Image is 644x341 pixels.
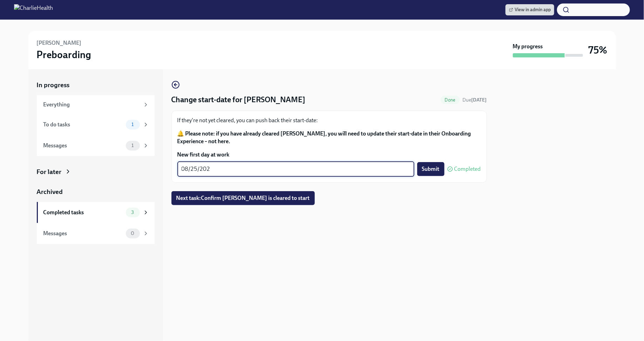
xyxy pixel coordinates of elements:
[127,231,138,236] span: 0
[127,210,138,215] span: 3
[454,166,481,172] span: Completed
[37,95,155,114] a: Everything
[417,162,445,176] button: Submit
[37,81,155,90] a: In progress
[43,101,140,109] div: Everything
[177,117,481,124] p: If they're not yet cleared, you can push back their start-date:
[43,121,123,128] div: To do tasks
[176,195,310,202] span: Next task : Confirm [PERSON_NAME] is cleared to start
[171,191,315,205] button: Next task:Confirm [PERSON_NAME] is cleared to start
[37,187,155,196] a: Archived
[177,130,471,145] strong: 🔔 Please note: if you have already cleared [PERSON_NAME], you will need to update their start-dat...
[37,167,62,176] div: For later
[37,39,82,47] h6: [PERSON_NAME]
[14,4,53,15] img: CharlieHealth
[463,97,487,103] span: August 26th, 2025 08:00
[43,209,123,216] div: Completed tasks
[589,44,608,56] h3: 75%
[127,122,138,127] span: 1
[37,48,91,61] h3: Preboarding
[441,97,460,103] span: Done
[37,167,155,176] a: For later
[43,230,123,237] div: Messages
[513,43,543,50] strong: My progress
[37,114,155,135] a: To do tasks1
[127,143,138,148] span: 1
[177,151,481,159] label: New first day at work
[422,166,440,173] span: Submit
[182,165,410,173] textarea: 08/25/202
[37,223,155,244] a: Messages0
[43,142,123,149] div: Messages
[463,97,487,103] span: Due
[37,135,155,156] a: Messages1
[472,97,487,103] strong: [DATE]
[509,6,551,13] span: View in admin app
[506,4,554,15] a: View in admin app
[37,202,155,223] a: Completed tasks3
[171,95,306,105] h4: Change start-date for [PERSON_NAME]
